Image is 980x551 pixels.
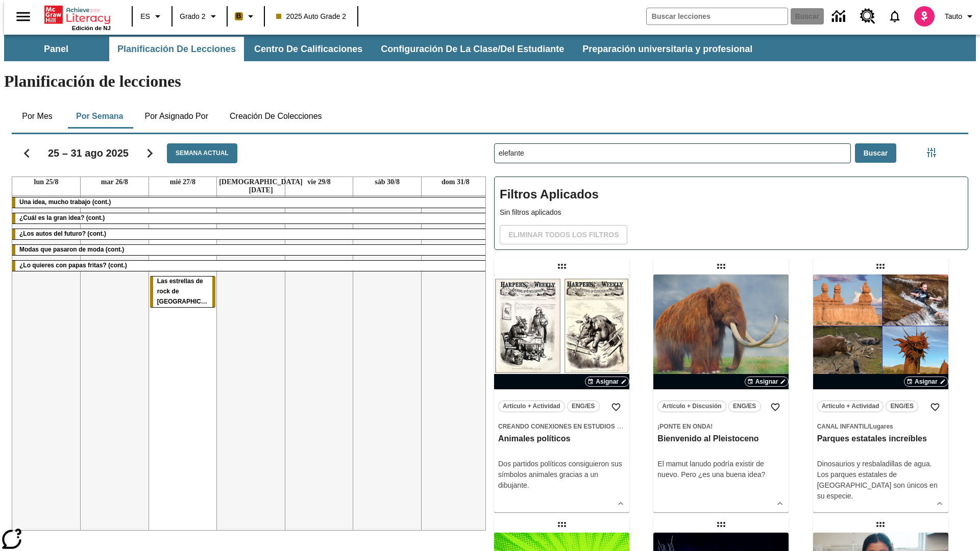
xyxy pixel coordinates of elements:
[613,496,628,511] button: Ver más
[222,104,330,129] button: Creación de colecciones
[140,11,150,22] span: ES
[136,7,168,26] button: Lenguaje: ES, Selecciona un idioma
[44,5,111,25] a: Portada
[886,400,918,412] button: ENG/ES
[68,104,131,129] button: Por semana
[439,177,472,187] a: 31 de agosto de 2025
[713,258,729,274] div: Lección arrastrable: Bienvenido al Pleistoceno
[494,274,629,512] div: lesson details
[822,401,879,412] span: Artículo + Actividad
[157,278,223,305] span: Las estrellas de rock de Madagascar
[500,182,963,207] h2: Filtros Aplicados
[246,37,371,61] button: Centro de calificaciones
[733,401,756,412] span: ENG/ES
[854,3,881,30] a: Centro de recursos, Se abrirá en una pestaña nueva.
[813,274,948,512] div: lesson details
[498,421,625,432] span: Tema: Creando conexiones en Estudios Sociales/Historia de Estados Unidos I
[4,37,762,61] div: Subbarra de navegación
[12,229,489,239] div: ¿Los autos del futuro? (cont.)
[12,261,489,271] div: ¿Lo quieres con papas fritas? (cont.)
[572,401,595,412] span: ENG/ES
[657,423,713,430] span: ¡Ponte en onda!
[653,274,789,512] div: lesson details
[44,4,111,31] div: Portada
[872,516,889,533] div: Lección arrastrable: La dulce historia de las galletas
[276,11,347,22] span: 2025 Auto Grade 2
[772,496,788,511] button: Ver más
[4,35,976,61] div: Subbarra de navegación
[12,104,63,129] button: Por mes
[150,277,216,307] div: Las estrellas de rock de Madagascar
[19,230,106,237] span: ¿Los autos del futuro? (cont.)
[817,459,944,502] div: Dinosaurios y resbaladillas de agua. Los parques estatales de [GEOGRAPHIC_DATA] son únicos en su ...
[48,147,129,159] h2: 25 – 31 ago 2025
[891,401,914,412] span: ENG/ES
[657,459,785,480] div: El mamut lanudo podría existir de nuevo. Pero ¿es una buena idea?
[855,143,896,163] button: Buscar
[137,140,163,166] button: Seguir
[926,398,944,416] button: Añadir a mis Favoritas
[755,377,778,386] span: Asignar
[236,10,241,22] span: B
[12,197,489,208] div: Una idea, mucho trabajo (cont.)
[498,400,565,412] button: Artículo + Actividad
[19,246,124,253] span: Modas que pasaron de moda (cont.)
[826,3,854,31] a: Centro de información
[72,25,111,31] span: Edición de NJ
[915,377,938,386] span: Asignar
[647,8,788,24] input: Buscar campo
[500,207,963,218] p: Sin filtros aplicados
[99,177,130,187] a: 26 de agosto de 2025
[373,37,572,61] button: Configuración de la clase/del estudiante
[180,11,206,22] span: Grado 2
[657,421,785,432] span: Tema: ¡Ponte en onda!/null
[12,213,489,223] div: ¿Cuál es la gran idea? (cont.)
[14,140,40,166] button: Regresar
[12,245,489,255] div: Modas que pasaron de moda (cont.)
[585,377,629,387] button: Asignar Elegir fechas
[495,144,850,163] input: Buscar lecciones
[373,177,402,187] a: 30 de agosto de 2025
[19,198,111,206] span: Una idea, mucho trabajo (cont.)
[231,7,261,26] button: Boost El color de la clase es anaranjado claro. Cambiar el color de la clase.
[567,400,600,412] button: ENG/ES
[941,7,980,26] button: Perfil/Configuración
[554,516,570,533] div: Lección arrastrable: Ecohéroes de cuatro patas
[136,104,216,129] button: Por asignado por
[817,434,944,444] h3: Parques estatales increíbles
[167,143,237,163] button: Semana actual
[19,214,105,221] span: ¿Cuál es la gran idea? (cont.)
[4,72,976,91] h1: Planificación de lecciones
[498,434,625,444] h3: Animales políticos
[657,434,785,444] h3: Bienvenido al Pleistoceno
[554,258,570,274] div: Lección arrastrable: Animales políticos
[945,11,962,22] span: Tauto
[305,177,333,187] a: 29 de agosto de 2025
[498,423,648,430] span: Creando conexiones en Estudios Sociales
[217,177,305,195] a: 28 de agosto de 2025
[168,177,198,187] a: 27 de agosto de 2025
[817,400,884,412] button: Artículo + Actividad
[498,459,625,491] div: Dos partidos políticos consiguieron sus símbolos animales gracias a un dibujante.
[607,398,625,416] button: Añadir a mis Favoritas
[817,423,868,430] span: Canal Infantil
[868,423,869,430] span: /
[728,400,761,412] button: ENG/ES
[657,400,726,412] button: Artículo + Discusión
[5,37,107,61] button: Panel
[766,398,785,416] button: Añadir a mis Favoritas
[574,37,761,61] button: Preparación universitaria y profesional
[914,6,935,27] img: avatar image
[109,37,244,61] button: Planificación de lecciones
[881,3,908,30] a: Notificaciones
[494,177,968,250] div: Filtros Aplicados
[921,142,942,163] button: Menú lateral de filtros
[872,258,889,274] div: Lección arrastrable: Parques estatales increíbles
[8,2,38,32] button: Abrir el menú lateral
[176,7,224,26] button: Grado: Grado 2, Elige un grado
[19,262,127,269] span: ¿Lo quieres con papas fritas? (cont.)
[908,3,941,30] button: Escoja un nuevo avatar
[32,177,61,187] a: 25 de agosto de 2025
[662,401,721,412] span: Artículo + Discusión
[503,401,560,412] span: Artículo + Actividad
